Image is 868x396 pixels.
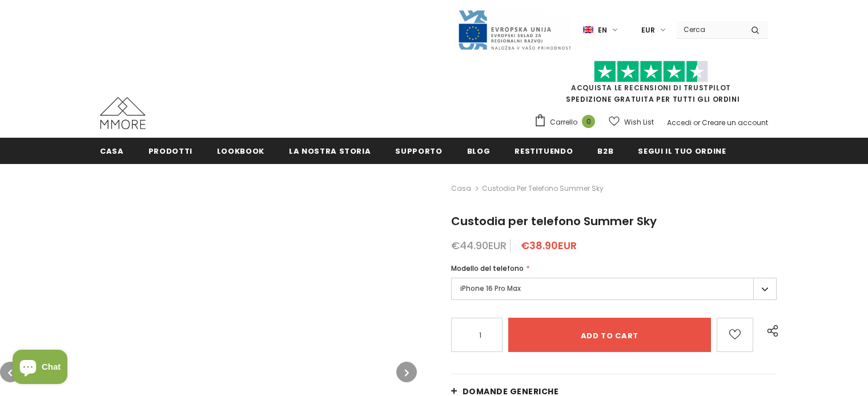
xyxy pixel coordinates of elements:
[521,238,577,253] span: €38.90EUR
[395,138,442,163] a: supporto
[677,21,742,38] input: Search Site
[451,263,524,273] span: Modello del telefono
[100,97,146,129] img: Casi MMORE
[582,115,595,128] span: 0
[594,61,708,83] img: Fidati di Pilot Stars
[641,25,655,36] span: EUR
[451,278,777,300] label: iPhone 16 Pro Max
[100,146,124,157] span: Casa
[457,25,572,34] a: Javni Razpis
[598,25,607,36] span: en
[395,146,442,157] span: supporto
[534,114,601,131] a: Carrello 0
[597,138,613,163] a: B2B
[148,146,192,157] span: Prodotti
[289,138,371,163] a: La nostra storia
[597,146,613,157] span: B2B
[609,112,654,132] a: Wish List
[702,118,768,127] a: Creare un account
[638,146,726,157] span: Segui il tuo ordine
[482,182,604,195] span: Custodia per telefono Summer Sky
[467,146,491,157] span: Blog
[638,138,726,163] a: Segui il tuo ordine
[217,146,264,157] span: Lookbook
[515,146,573,157] span: Restituendo
[624,117,654,128] span: Wish List
[583,25,593,35] img: i-lang-1.png
[217,138,264,163] a: Lookbook
[693,118,700,127] span: or
[515,138,573,163] a: Restituendo
[667,118,692,127] a: Accedi
[451,238,507,253] span: €44.90EUR
[534,66,768,104] span: SPEDIZIONE GRATUITA PER TUTTI GLI ORDINI
[571,83,731,93] a: Acquista le recensioni di TrustPilot
[100,138,124,163] a: Casa
[550,117,577,128] span: Carrello
[508,318,712,352] input: Add to cart
[148,138,192,163] a: Prodotti
[9,350,71,387] inbox-online-store-chat: Shopify online store chat
[467,138,491,163] a: Blog
[457,9,572,51] img: Javni Razpis
[451,182,471,195] a: Casa
[451,213,657,229] span: Custodia per telefono Summer Sky
[289,146,371,157] span: La nostra storia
